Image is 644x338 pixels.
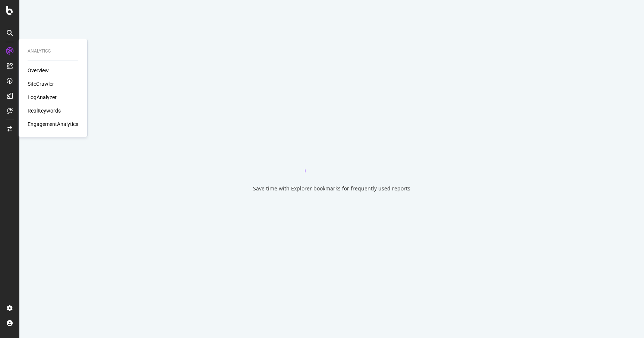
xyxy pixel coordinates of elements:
[253,185,410,192] div: Save time with Explorer bookmarks for frequently used reports
[28,48,78,54] div: Analytics
[28,107,61,114] a: RealKeywords
[305,146,359,173] div: animation
[28,94,57,101] a: LogAnalyzer
[28,80,54,88] a: SiteCrawler
[28,120,78,128] a: EngagementAnalytics
[28,67,49,74] a: Overview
